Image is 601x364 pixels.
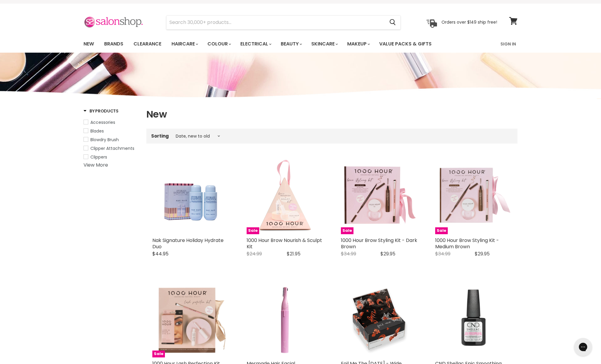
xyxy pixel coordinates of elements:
h1: New [146,108,517,121]
a: Blowdry Brush [84,136,139,143]
a: Colour [203,38,235,50]
p: Orders over $149 ship free! [441,19,497,25]
a: Foil Me The Halloween - Wide Foil Me The Halloween - Wide [341,281,417,357]
span: Blades [90,128,104,134]
a: Clippers [84,154,139,160]
span: $24.99 [247,250,262,257]
a: View More [84,162,108,168]
a: Mermade Hair Facial Shaver Mermade Hair Facial Shaver [247,281,323,357]
img: CND Shellac Epic Smoothing Base [435,281,512,357]
a: Value Packs & Gifts [375,38,436,50]
a: 1000 Hour Brow Nourish & Sculpt Kit [247,237,322,250]
span: $29.95 [475,250,490,257]
a: Makeup [343,38,374,50]
a: Electrical [236,38,275,50]
img: 1000 Hour Brow Styling Kit - Dark Brown [341,158,417,234]
span: Sale [341,227,353,234]
a: 1000 Hour Brow Styling Kit - Medium Brown 1000 Hour Brow Styling Kit - Medium Brown Sale [435,158,512,234]
img: Foil Me The Halloween - Wide [341,281,417,357]
a: 1000 Hour Lash Perfection Kit 1000 Hour Lash Perfection Kit Sale [152,281,229,357]
span: $34.99 [435,250,450,257]
img: 1000 Hour Brow Nourish & Sculpt Kit [247,158,323,234]
img: 1000 Hour Lash Perfection Kit [152,281,229,357]
nav: Main [76,35,525,53]
a: 1000 Hour Brow Styling Kit - Medium Brown [435,237,499,250]
span: Blowdry Brush [90,137,119,143]
a: Nak Signature Holiday Hydrate Duo [152,237,224,250]
img: Mermade Hair Facial Shaver [247,281,323,357]
label: Sorting [151,133,169,138]
a: New [79,38,98,50]
h3: By Products [84,108,119,114]
button: Search [385,16,400,29]
img: Nak Signature Holiday Hydrate Duo [152,158,229,234]
a: Skincare [307,38,342,50]
a: Clipper Attachments [84,145,139,152]
span: Accessories [90,119,115,125]
a: Haircare [167,38,202,50]
a: Blades [84,128,139,134]
span: $29.95 [380,250,395,257]
a: Clearance [129,38,166,50]
a: Beauty [276,38,306,50]
a: Accessories [84,119,139,126]
span: $44.95 [152,250,169,257]
span: $21.95 [287,250,300,257]
a: 1000 Hour Brow Styling Kit - Dark Brown 1000 Hour Brow Styling Kit - Dark Brown Sale [341,158,417,234]
span: Sale [247,227,259,234]
span: Sale [435,227,448,234]
a: Sign In [497,38,520,50]
a: 1000 Hour Brow Nourish & Sculpt Kit 1000 Hour Brow Nourish & Sculpt Kit Sale [247,158,323,234]
span: Sale [152,351,165,357]
span: Clippers [90,154,107,160]
ul: Main menu [79,35,467,53]
img: 1000 Hour Brow Styling Kit - Medium Brown [435,158,512,234]
a: Brands [100,38,128,50]
a: 1000 Hour Brow Styling Kit - Dark Brown [341,237,417,250]
span: Clipper Attachments [90,145,134,151]
form: Product [166,15,401,30]
span: $34.99 [341,250,356,257]
iframe: Gorgias live chat messenger [571,336,595,358]
input: Search [166,16,385,29]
